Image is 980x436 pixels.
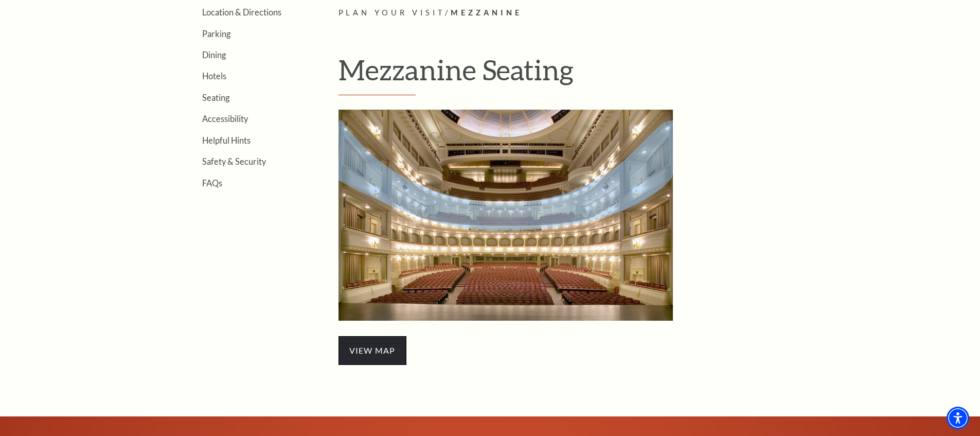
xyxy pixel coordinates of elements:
[338,344,406,356] a: view map - open in a new tab
[202,93,229,102] a: Seating
[202,178,222,188] a: FAQs
[338,53,809,95] h1: Mezzanine Seating
[202,50,226,60] a: Dining
[338,208,673,220] a: Mezzanine Seating - open in a new tab
[202,71,226,81] a: Hotels
[202,7,281,17] a: Location & Directions
[947,407,969,429] div: Accessibility Menu
[202,135,251,145] a: Helpful Hints
[202,114,248,124] a: Accessibility
[202,156,266,166] a: Safety & Security
[338,336,406,365] span: view map
[338,110,673,321] img: Mezzanine Seating
[338,7,809,20] p: /
[202,29,230,39] a: Parking
[451,8,522,17] span: Mezzanine
[338,8,446,17] span: Plan Your Visit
